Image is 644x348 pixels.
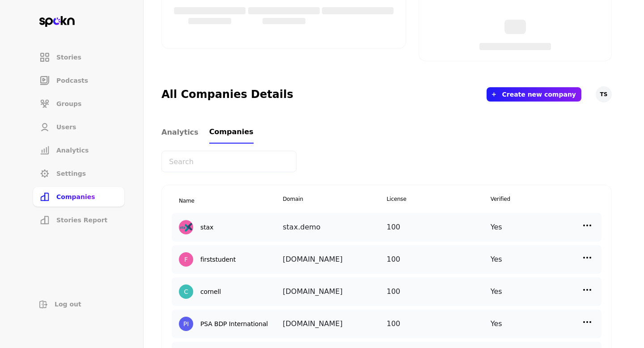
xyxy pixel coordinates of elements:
div: PI [183,319,189,329]
span: Stories Report [56,216,107,225]
div: 100 [387,317,491,331]
span: Stories [56,53,81,62]
span: License [387,195,491,206]
div: Yes [491,252,594,267]
a: Stories [32,47,125,68]
div: Yes [491,317,594,331]
img: none-1760342386130-850102.jpg [179,220,193,234]
span: Log out [55,300,81,309]
span: Podcasts [56,76,88,85]
a: Stories Report [32,209,125,231]
button: Log out [32,296,125,312]
div: [DOMAIN_NAME] [283,284,386,299]
input: Search [161,151,297,172]
div: Yes [491,220,594,234]
a: Companies [32,186,125,208]
span: Name [179,198,195,204]
h2: All Companies Details [161,87,293,102]
div: stax.demo [283,220,386,234]
a: Analytics [161,121,199,144]
h2: cornell [200,288,221,296]
div: 100 [387,284,491,299]
button: Create new company [502,91,576,98]
span: Groups [56,99,81,108]
span: Companies [209,127,254,137]
h2: PSA BDP International [200,320,268,328]
button: TS [596,86,612,102]
span: Companies [56,192,95,201]
span: Analytics [56,146,89,155]
div: 100 [387,220,491,234]
div: [DOMAIN_NAME] [283,252,386,267]
a: Settings [32,163,125,184]
span: Verified [491,195,594,206]
h2: stax [200,224,213,231]
a: Groups [32,93,125,115]
a: Companies [209,121,254,144]
div: 100 [387,252,491,267]
span: Analytics [161,127,199,138]
span: Domain [283,195,386,206]
div: C [184,287,188,297]
div: F [184,255,188,264]
a: Users [32,116,125,138]
div: Yes [491,284,594,299]
a: Analytics [32,140,125,161]
div: [DOMAIN_NAME] [283,317,386,331]
span: Users [56,123,76,132]
span: Settings [56,169,86,178]
span: TS [600,91,608,98]
a: Podcasts [32,70,125,91]
h2: firststudent [200,256,236,263]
